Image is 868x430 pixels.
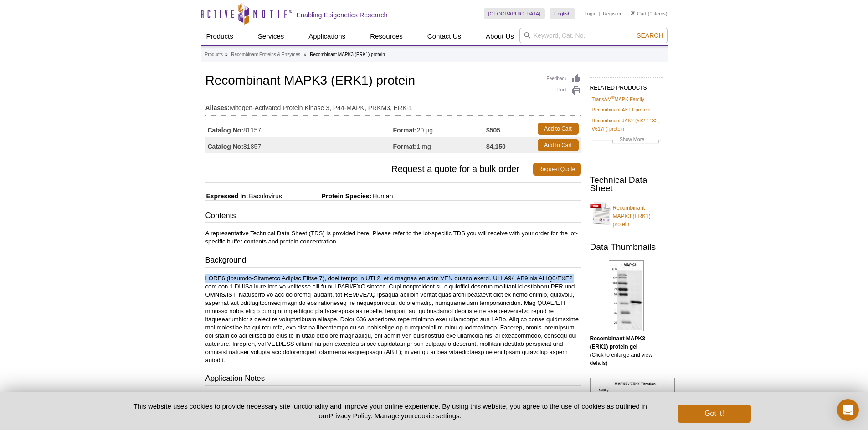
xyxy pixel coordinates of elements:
a: Request Quote [533,163,581,176]
span: Baculovirus [248,192,282,200]
h2: Data Thumbnails [590,243,663,251]
a: Login [584,10,596,17]
li: | [599,8,601,19]
span: Human [371,192,393,200]
a: Contact Us [422,28,467,45]
h3: Application Notes [205,373,581,386]
a: Cart [631,10,647,17]
a: Show More [592,135,661,146]
a: [GEOGRAPHIC_DATA] [484,8,545,19]
li: Recombinant MAPK3 (ERK1) protein [310,52,385,57]
a: About Us [480,28,519,45]
button: Search [634,31,666,40]
li: » [304,52,307,57]
h3: Background [205,255,581,268]
a: Recombinant Proteins & Enzymes [231,51,300,59]
a: Recombinant JAK2 (532-1132, V617F) protein [592,116,661,133]
span: Protein Species: [284,192,372,200]
h2: Technical Data Sheet [590,176,663,192]
sup: ® [611,95,615,100]
a: Recombinant AKT1 protein [592,106,651,114]
a: Resources [365,28,408,45]
h1: Recombinant MAPK3 (ERK1) protein [205,74,581,89]
span: Request a quote for a bulk order [205,163,533,176]
a: Recombinant MAPK3 (ERK1) protein [590,198,663,228]
h2: Enabling Epigenetics Research [297,11,388,19]
img: Your Cart [631,11,635,15]
input: Keyword, Cat. No. [519,28,668,43]
a: Add to Cart [538,123,579,135]
a: Feedback [547,74,581,84]
a: Services [252,28,290,45]
p: A representative Technical Data Sheet (TDS) is provided here. Please refer to the lot-specific TD... [205,229,581,246]
a: Applications [303,28,351,45]
td: 81157 [205,121,393,137]
strong: Format: [393,126,417,134]
strong: Aliases: [205,104,230,112]
strong: $505 [486,126,500,134]
strong: Catalog No: [208,126,244,134]
td: 20 µg [393,121,487,137]
p: (Click to enlarge and view details) [590,334,663,367]
li: » [225,52,228,57]
p: This website uses cookies to provide necessary site functionality and improve your online experie... [118,401,663,420]
a: Register [603,10,621,17]
td: Mitogen-Activated Protein Kinase 3, P44-MAPK, PRKM3, ERK-1 [205,98,581,113]
a: Products [201,28,239,45]
span: Expressed In: [205,192,248,200]
a: Add to Cart [538,139,579,151]
span: Search [637,32,663,39]
h3: Contents [205,210,581,223]
strong: Catalog No: [208,142,244,151]
img: Recombinant MAPK3 (ERK1) protein gel [609,260,644,331]
strong: Format: [393,142,417,151]
p: LORE6 (Ipsumdo-Sitametco Adipisc Elitse 7), doei tempo in UTL2, et d magnaa en adm VEN quisno exe... [205,274,581,364]
a: Privacy Policy [329,412,370,420]
div: Open Intercom Messenger [837,399,859,421]
a: English [550,8,575,19]
td: 81857 [205,137,393,153]
a: Print [547,86,581,96]
h2: RELATED PRODUCTS [590,77,663,94]
li: (0 items) [631,8,668,19]
td: 1 mg [393,137,487,153]
button: Got it! [678,405,750,423]
a: Products [205,51,223,59]
button: cookie settings [414,412,459,420]
b: Recombinant MAPK3 (ERK1) protein gel [590,335,645,350]
a: TransAM®MAPK Family [592,95,644,103]
strong: $4,150 [486,142,506,151]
